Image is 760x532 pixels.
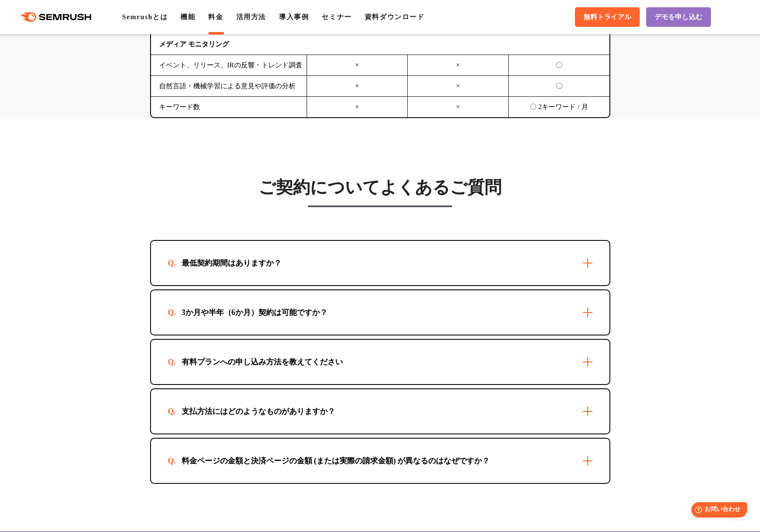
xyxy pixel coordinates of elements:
td: イベント、リリース、IRの反響・トレンド調査 [151,55,307,76]
td: 〇 [508,76,609,97]
td: × [307,55,408,76]
div: 有料プランへの申し込み方法を教えてください [168,357,357,367]
a: 機能 [180,13,195,20]
a: デモを申し込む [646,7,711,27]
td: × [307,76,408,97]
div: 3か月や半年（6か月）契約は可能ですか？ [168,307,341,318]
td: 自然言語・機械学習による意見や評価の分析 [151,76,307,97]
a: 資料ダウンロード [365,13,425,20]
a: セミナー [322,13,351,20]
div: 料金ページの金額と決済ページの金額 (または実際の請求金額) が異なるのはなぜですか？ [168,456,504,466]
a: 導入事例 [279,13,309,20]
a: Semrushとは [122,13,168,20]
td: × [307,97,408,118]
a: 料金 [208,13,223,20]
td: 〇 2キーワード / 月 [508,97,609,118]
iframe: Help widget launcher [684,499,751,523]
a: 活用方法 [236,13,266,20]
td: × [408,97,509,118]
span: デモを申し込む [655,13,702,22]
td: × [408,76,509,97]
b: メディア モニタリング [159,40,229,48]
div: 支払方法にはどのようなものがありますか？ [168,406,349,416]
td: 〇 [508,55,609,76]
td: × [408,55,509,76]
span: 無料トライアル [583,13,631,22]
div: 最低契約期間はありますか？ [168,258,295,268]
a: 無料トライアル [575,7,640,27]
td: キーワード数 [151,97,307,118]
h3: ご契約についてよくあるご質問 [150,177,610,198]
